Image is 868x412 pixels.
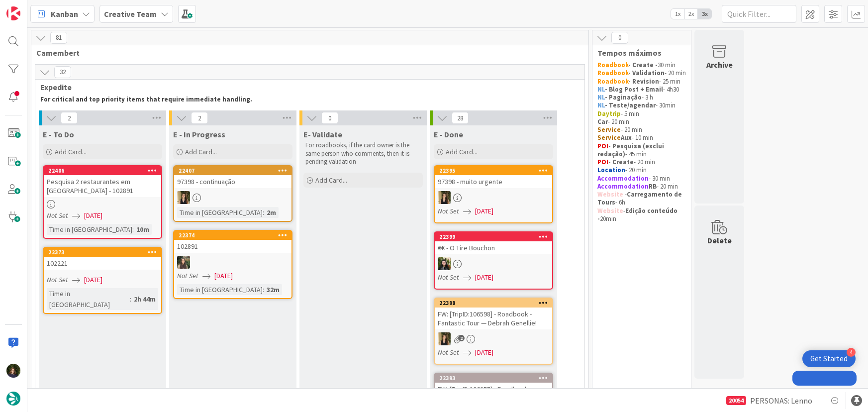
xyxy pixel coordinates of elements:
strong: RB [649,182,657,191]
span: Add Card... [185,147,217,156]
div: Delete [707,234,732,246]
span: Add Card... [55,147,87,156]
span: [DATE] [475,272,493,283]
p: - 10 min [597,134,686,142]
strong: NL [597,93,605,102]
span: [DATE] [84,275,102,285]
p: - 30min [597,102,686,109]
div: 10m [134,224,152,235]
img: IG [177,256,190,269]
strong: Location [597,166,625,174]
strong: Accommodation [597,182,649,191]
p: - 20 min [597,183,686,191]
strong: Service [597,133,621,142]
div: Time in [GEOGRAPHIC_DATA] [47,224,132,235]
span: : [263,207,264,218]
p: - 30 min [597,175,686,183]
span: : [132,224,134,235]
span: 32 [54,66,71,78]
div: 22398 [439,300,552,307]
div: €€ - O Tire Bouchon [435,241,552,254]
div: 20054 [726,396,746,405]
strong: Roadbook [597,61,628,69]
span: 2x [684,9,698,19]
strong: - Paginação [605,93,642,102]
input: Quick Filter... [722,5,796,23]
img: avatar [6,392,20,406]
i: Not Set [438,273,459,282]
div: 22374 [174,231,291,240]
i: Not Set [177,271,198,280]
div: 22398 [435,299,552,308]
span: E - Done [434,129,463,139]
strong: NL [597,101,605,109]
div: 22399 [439,233,552,240]
div: 32m [264,284,282,295]
img: SP [438,191,451,204]
strong: Car [597,117,608,126]
strong: NL [597,85,605,94]
div: 22395 [439,167,552,174]
span: : [130,294,131,305]
p: - 45 min [597,142,686,159]
strong: - Create - [628,61,658,69]
b: Creative Team [104,9,157,19]
div: 22406 [48,167,161,174]
p: - 20 min [597,126,686,134]
strong: Service [597,125,621,134]
a: 22399€€ - O Tire BouchonBCNot Set[DATE] [434,231,553,290]
span: 81 [50,32,67,44]
div: FW: [TripID:106598] - Roadbook - Fantastic Tour — Debrah Genellie! [435,308,552,329]
i: Not Set [47,211,68,220]
span: 0 [321,112,338,124]
p: - 20 min [597,158,686,166]
strong: - Validation [628,69,665,77]
div: SP [435,191,552,204]
div: 22395 [435,166,552,175]
a: 22406Pesquisa 2 restaurantes em [GEOGRAPHIC_DATA] - 102891Not Set[DATE]Time in [GEOGRAPHIC_DATA]:10m [43,165,162,239]
img: Visit kanbanzone.com [6,6,20,20]
span: E- Validate [303,129,342,139]
strong: Aux [621,133,632,142]
span: [DATE] [214,271,233,281]
div: SP [174,191,291,204]
div: 22399 [435,232,552,241]
p: 30 min [597,61,686,69]
a: 2239597398 - muito urgenteSPNot Set[DATE] [434,165,553,223]
p: For roadbooks, if the card owner is the same person who comments, then it is pending validation [305,141,421,166]
strong: - Blog Post + Email [605,85,663,94]
strong: Website [597,190,623,199]
p: - 20min [597,207,686,223]
div: 2h 44m [131,294,158,305]
div: 22399€€ - O Tire Bouchon [435,232,552,254]
div: 97398 - muito urgente [435,175,552,188]
div: 102891 [174,240,291,253]
p: - 4h30 [597,86,686,94]
strong: POI [597,142,608,150]
div: Time in [GEOGRAPHIC_DATA] [47,288,130,310]
span: Expedite [40,82,572,92]
span: 2 [191,112,208,124]
p: - - 6h [597,191,686,207]
span: [DATE] [475,206,493,216]
p: - 5 min [597,110,686,118]
strong: POI [597,158,608,166]
div: 22406Pesquisa 2 restaurantes em [GEOGRAPHIC_DATA] - 102891 [44,166,161,197]
span: 2 [61,112,78,124]
a: 2240797398 - continuaçãoSPTime in [GEOGRAPHIC_DATA]:2m [173,165,292,222]
div: 22373 [44,248,161,257]
div: 102221 [44,257,161,270]
div: 2240797398 - continuação [174,166,291,188]
span: 0 [611,32,628,44]
div: 2239597398 - muito urgente [435,166,552,188]
span: E - To Do [43,129,74,139]
span: 1x [671,9,684,19]
span: [DATE] [84,210,102,221]
div: 22407 [179,167,291,174]
div: 4 [847,348,856,357]
div: 2m [264,207,279,218]
p: - 20 min [597,69,686,77]
span: Camembert [36,48,576,58]
a: 22398FW: [TripID:106598] - Roadbook - Fantastic Tour — Debrah Genellie!SPNot Set[DATE] [434,298,553,365]
span: E - In Progress [173,129,225,139]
